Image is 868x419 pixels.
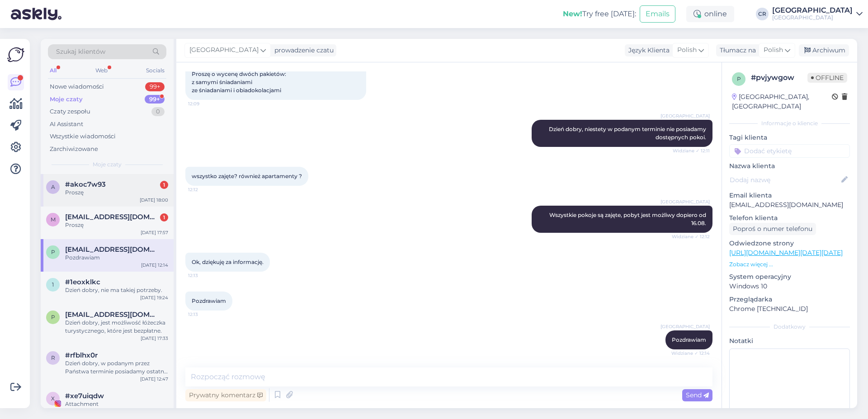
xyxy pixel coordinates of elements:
span: Ok, dziękuję za informację. [192,259,264,265]
span: wszystko zajęte? również apartamenty ? [192,173,302,179]
div: 99+ [145,95,165,104]
span: Offline [807,73,847,83]
span: p [51,249,55,255]
div: Wszystkie wiadomości [50,132,116,141]
div: Attachment [65,400,168,408]
div: Tłumacz na [716,46,756,55]
span: 1 [52,281,54,288]
input: Dodaj nazwę [730,175,840,185]
p: [EMAIL_ADDRESS][DOMAIN_NAME] [729,200,850,210]
span: Szukaj klientów [56,47,105,56]
span: Dzień dobry, niestety w podanym terminie nie posiadamy dostępnych pokoi. [549,126,708,141]
span: [GEOGRAPHIC_DATA] [189,45,259,55]
div: prowadzenie czatu [271,46,334,55]
p: Telefon klienta [729,213,850,223]
div: Dzień dobry, jest możliwość łóżeczka turystycznego, które jest bezpłatne. [65,319,168,335]
div: Dodatkowy [729,323,850,331]
span: 12:12 [188,186,222,193]
div: online [686,6,734,22]
span: #xe7uiqdw [65,392,104,400]
span: 12:13 [188,311,222,318]
div: 99+ [145,82,165,91]
div: 0 [151,107,165,116]
div: [GEOGRAPHIC_DATA] [772,14,853,21]
span: Widziane ✓ 12:12 [672,233,710,240]
span: poreba.przemek@gmail.com [65,245,159,254]
div: Dzień dobry, nie ma takiej potrzeby. [65,286,168,294]
p: Przeglądarka [729,295,850,304]
div: CR [756,8,769,20]
div: Try free [DATE]: [563,9,636,19]
p: Windows 10 [729,282,850,291]
div: Poproś o numer telefonu [729,223,816,235]
span: Pozdrawiam [672,336,706,343]
span: x [51,395,55,402]
div: Czaty zespołu [50,107,90,116]
p: Odwiedzone strony [729,239,850,248]
div: [GEOGRAPHIC_DATA], [GEOGRAPHIC_DATA] [732,92,832,111]
div: Web [94,65,109,76]
div: Prywatny komentarz [185,389,266,401]
div: [DATE] 12:47 [140,376,168,382]
div: Moje czaty [50,95,83,104]
div: [DATE] 18:00 [140,197,168,203]
span: p [51,314,55,320]
span: Wszystkie pokoje są zajęte, pobyt jest możliwy dopiero od 16.08. [549,212,708,226]
p: System operacyjny [729,272,850,282]
span: Polish [677,45,697,55]
div: Archiwum [799,44,849,56]
span: [GEOGRAPHIC_DATA] [660,113,710,119]
div: 1 [160,181,168,189]
p: Email klienta [729,191,850,200]
span: Moje czaty [93,160,122,169]
input: Dodać etykietę [729,144,850,158]
div: Nowe wiadomości [50,82,104,91]
p: Chrome [TECHNICAL_ID] [729,304,850,314]
span: 12:09 [188,100,222,107]
span: p [737,75,741,82]
span: martynka.flora@gmail.com [65,213,159,221]
span: #akoc7w93 [65,180,106,188]
span: paulinapatola@wp.pl [65,311,159,319]
div: AI Assistant [50,120,83,129]
p: Notatki [729,336,850,346]
span: Polish [764,45,783,55]
span: Widziane ✓ 12:14 [671,350,710,357]
div: Dzień dobry, w podanym przez Państwa terminie posiadamy ostatni wolny pokój typu Comfort Plus ze ... [65,359,168,376]
div: [DATE] 17:33 [141,335,168,342]
span: Pozdrawiam [192,297,226,304]
span: #rfblhx0r [65,351,98,359]
b: New! [563,9,582,18]
p: Zobacz więcej ... [729,260,850,268]
div: Socials [144,65,166,76]
p: Tagi klienta [729,133,850,142]
div: Informacje o kliencie [729,119,850,127]
div: All [48,65,58,76]
span: #1eoxklkc [65,278,100,286]
span: [GEOGRAPHIC_DATA] [660,198,710,205]
div: [DATE] 12:14 [141,262,168,268]
div: [GEOGRAPHIC_DATA] [772,7,853,14]
div: Proszę [65,221,168,229]
span: Widziane ✓ 12:11 [673,147,710,154]
span: a [51,184,55,190]
span: r [51,354,55,361]
div: [DATE] 17:57 [141,229,168,236]
button: Emails [640,5,675,23]
div: # pvjywgow [751,72,807,83]
p: Nazwa klienta [729,161,850,171]
div: Proszę [65,188,168,197]
span: m [51,216,56,223]
div: Język Klienta [625,46,670,55]
div: 1 [160,213,168,221]
a: [URL][DOMAIN_NAME][DATE][DATE] [729,249,843,257]
a: [GEOGRAPHIC_DATA][GEOGRAPHIC_DATA] [772,7,863,21]
span: [GEOGRAPHIC_DATA] [660,323,710,330]
span: Send [686,391,709,399]
div: Pozdrawiam [65,254,168,262]
div: Zarchiwizowane [50,145,98,154]
span: 12:13 [188,272,222,279]
div: [DATE] 19:24 [140,294,168,301]
img: Askly Logo [7,46,24,63]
